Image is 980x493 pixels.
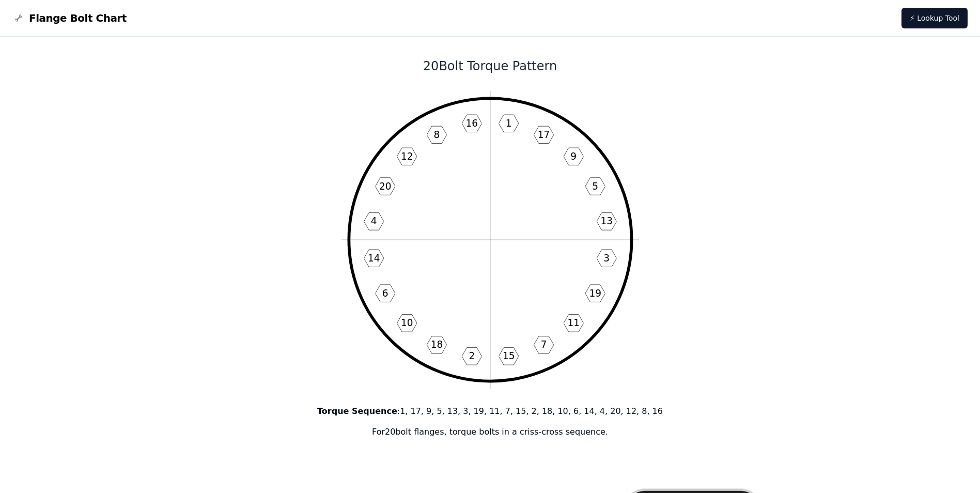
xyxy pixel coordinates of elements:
[570,151,577,162] text: 9
[600,216,613,227] text: 13
[589,288,601,299] text: 19
[213,58,768,74] h1: 20 Bolt Torque Pattern
[537,129,550,140] text: 17
[469,350,475,361] text: 2
[12,12,25,24] img: Flange Bolt Chart Logo
[400,151,413,162] text: 12
[433,129,440,140] text: 8
[502,350,515,361] text: 15
[367,253,380,264] text: 14
[213,405,768,418] p: : 1, 17, 9, 5, 13, 3, 19, 11, 7, 15, 2, 18, 10, 6, 14, 4, 20, 12, 8, 16
[400,317,413,328] text: 10
[382,288,388,299] text: 6
[901,8,968,28] a: ⚡ Lookup Tool
[567,317,580,328] text: 11
[465,118,478,129] text: 16
[29,11,127,25] span: Flange Bolt Chart
[12,11,127,25] a: Flange Bolt Chart LogoFlange Bolt Chart
[505,118,511,129] text: 1
[603,253,610,264] text: 3
[430,339,443,350] text: 18
[317,406,397,416] b: Torque Sequence
[370,216,377,227] text: 4
[540,339,547,350] text: 7
[592,181,598,192] text: 5
[213,426,768,438] p: For 20 bolt flanges, torque bolts in a criss-cross sequence.
[379,181,391,192] text: 20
